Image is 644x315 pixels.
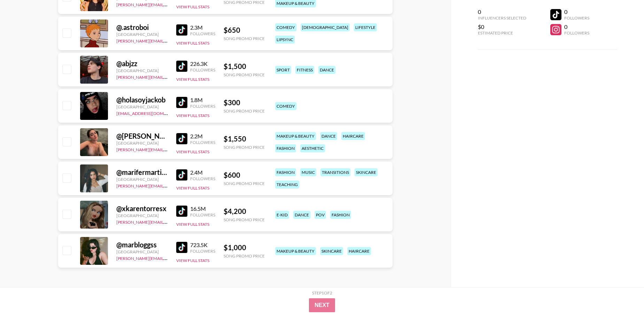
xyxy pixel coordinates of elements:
div: [GEOGRAPHIC_DATA] [116,249,168,254]
div: Song Promo Price [224,108,265,114]
a: [PERSON_NAME][EMAIL_ADDRESS][DOMAIN_NAME] [116,73,219,80]
button: View Full Stats [176,40,209,46]
div: 0 [478,8,526,15]
div: [GEOGRAPHIC_DATA] [116,32,168,37]
div: makeup & beauty [275,247,316,255]
div: @ marifermartinezu [116,168,168,177]
div: 16.5M [190,205,215,212]
div: $ 600 [224,171,265,179]
div: music [300,168,316,176]
button: Next [309,298,335,312]
div: 0 [564,23,589,30]
div: Followers [190,212,215,217]
div: lipsync [275,36,295,44]
div: e-kid [275,211,289,219]
div: Followers [564,30,589,36]
div: fashion [330,211,351,219]
div: Followers [190,31,215,36]
div: Followers [190,248,215,254]
div: skincare [320,247,343,255]
div: @ abjzz [116,59,168,68]
div: Song Promo Price [224,181,265,186]
div: $ 1,000 [224,243,265,252]
div: pov [315,211,326,219]
div: [DEMOGRAPHIC_DATA] [301,23,350,31]
div: makeup & beauty [275,132,316,140]
div: $ 4,200 [224,207,265,216]
div: @ .astroboi [116,23,168,32]
div: dance [293,211,310,219]
div: [GEOGRAPHIC_DATA] [116,104,168,109]
div: @ marbloggss [116,240,168,249]
div: comedy [275,23,296,31]
div: Step 1 of 2 [312,290,332,295]
a: [PERSON_NAME][EMAIL_ADDRESS][DOMAIN_NAME] [116,1,219,7]
img: TikTok [176,169,187,180]
button: View Full Stats [176,185,209,191]
button: View Full Stats [176,113,209,118]
div: sport [275,66,291,74]
div: 2.3M [190,24,215,31]
div: Song Promo Price [224,36,265,41]
div: 1.8M [190,97,215,103]
div: haircare [341,132,365,140]
div: Followers [564,15,589,21]
div: skincare [355,168,378,176]
iframe: Drift Widget Chat Controller [609,280,636,307]
div: Followers [190,103,215,109]
a: [EMAIL_ADDRESS][DOMAIN_NAME] [116,109,186,116]
div: $ 1,500 [224,62,265,71]
div: 0 [564,8,589,15]
div: [GEOGRAPHIC_DATA] [116,140,168,146]
div: Song Promo Price [224,217,265,222]
div: teaching [275,180,299,189]
div: @ holasoyjackob [116,95,168,104]
div: @ xkarentorresx [116,204,168,213]
a: [PERSON_NAME][EMAIL_ADDRESS][DOMAIN_NAME] [116,146,219,152]
div: fashion [275,144,296,152]
div: Estimated Price [478,30,526,36]
button: View Full Stats [176,222,209,227]
div: aesthetic [300,144,325,152]
div: 723.5K [190,241,215,248]
div: transitions [320,168,350,176]
div: @ [PERSON_NAME].[PERSON_NAME] [116,132,168,140]
div: $ 300 [224,98,265,107]
div: comedy [275,102,296,110]
div: [GEOGRAPHIC_DATA] [116,68,168,73]
button: View Full Stats [176,149,209,154]
button: View Full Stats [176,258,209,263]
div: fitness [295,66,314,74]
img: TikTok [176,206,187,217]
img: TikTok [176,61,187,72]
div: Song Promo Price [224,72,265,77]
img: TikTok [176,242,187,253]
div: Followers [190,67,215,72]
div: Song Promo Price [224,145,265,150]
div: 2.4M [190,169,215,176]
div: 226.3K [190,60,215,67]
div: haircare [347,247,371,255]
a: [PERSON_NAME][EMAIL_ADDRESS][DOMAIN_NAME] [116,254,219,261]
img: TikTok [176,97,187,108]
a: [PERSON_NAME][EMAIL_ADDRESS][DOMAIN_NAME] [116,218,219,225]
div: lifestyle [354,23,377,31]
div: $ 650 [224,26,265,34]
button: View Full Stats [176,77,209,82]
div: $0 [478,23,526,30]
a: [PERSON_NAME][EMAIL_ADDRESS][DOMAIN_NAME] [116,182,219,189]
div: [GEOGRAPHIC_DATA] [116,177,168,182]
div: fashion [275,168,296,176]
div: $ 1,550 [224,135,265,143]
button: View Full Stats [176,4,209,9]
div: Song Promo Price [224,253,265,259]
div: [GEOGRAPHIC_DATA] [116,213,168,218]
div: Followers [190,140,215,145]
div: dance [320,132,337,140]
div: dance [318,66,335,74]
img: TikTok [176,24,187,36]
a: [PERSON_NAME][EMAIL_ADDRESS][DOMAIN_NAME] [116,37,219,44]
div: Followers [190,176,215,181]
div: 2.2M [190,133,215,140]
div: Influencers Selected [478,15,526,21]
